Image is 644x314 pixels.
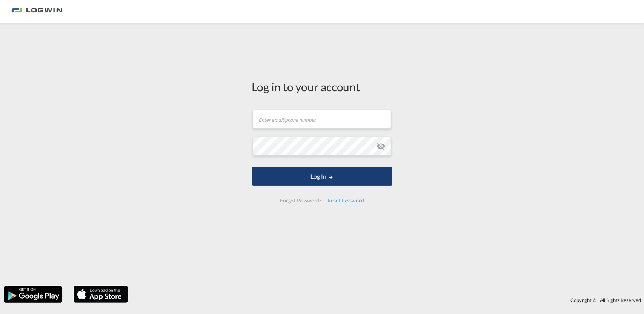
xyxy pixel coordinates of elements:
[252,167,392,186] button: LOGIN
[377,142,386,151] md-icon: icon-eye-off
[132,294,644,306] div: Copyright © . All Rights Reserved
[252,79,392,95] div: Log in to your account
[277,194,324,207] div: Forgot Password?
[11,3,62,20] img: 2761ae10d95411efa20a1f5e0282d2d7.png
[3,285,63,303] img: google.png
[73,285,129,303] img: apple.png
[324,194,367,207] div: Reset Password
[253,110,391,129] input: Enter email/phone number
